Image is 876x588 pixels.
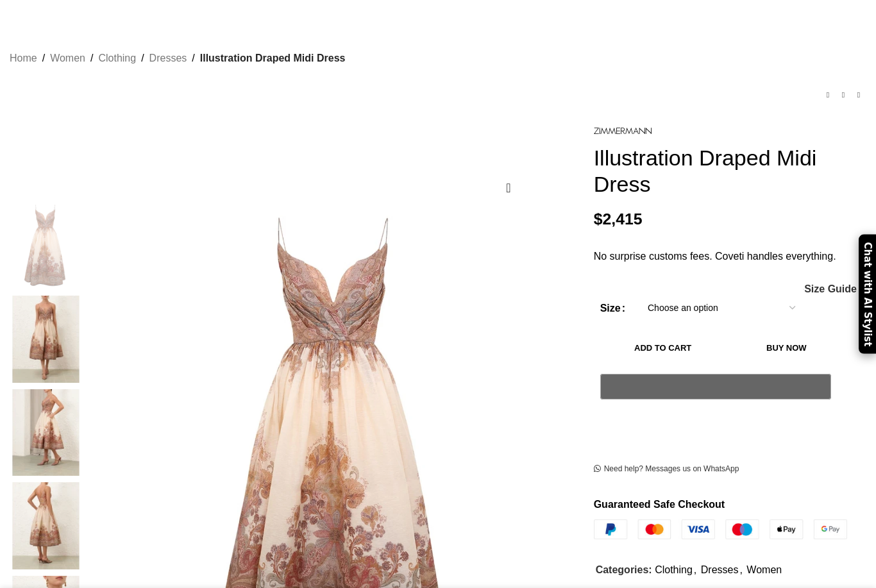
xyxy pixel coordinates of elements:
[600,374,831,399] button: Pay with GPay
[694,562,696,578] span: ,
[739,562,742,578] span: ,
[804,284,857,294] span: Size Guide
[701,564,739,575] a: Dresses
[200,50,346,67] span: Illustration Draped Midi Dress
[732,334,841,361] button: Buy now
[98,50,136,67] a: Clothing
[6,482,85,569] img: Zimmermann dresses
[594,248,866,265] p: No surprise customs fees. Coveti handles everything.
[594,519,847,540] img: guaranteed-safe-checkout-bordered.j
[851,87,866,103] a: Next product
[594,128,652,135] img: Zimmermann
[598,407,834,437] iframe: Secure express checkout frame
[804,284,857,294] a: Size Guide
[600,300,625,317] label: Size
[149,50,187,67] a: Dresses
[655,564,693,575] a: Clothing
[600,334,726,361] button: Add to cart
[746,564,782,575] a: Women
[594,210,603,228] span: $
[6,202,85,289] img: Zimmermann dress
[594,210,643,228] bdi: 2,415
[594,464,739,475] a: Need help? Messages us on WhatsApp
[596,564,652,575] span: Categories:
[6,389,85,476] img: Zimmermann dress
[594,499,725,510] strong: Guaranteed Safe Checkout
[10,50,345,67] nav: Breadcrumb
[6,296,85,383] img: Zimmermann dresses
[594,145,866,197] h1: Illustration Draped Midi Dress
[10,50,37,67] a: Home
[50,50,85,67] a: Women
[820,87,836,103] a: Previous product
